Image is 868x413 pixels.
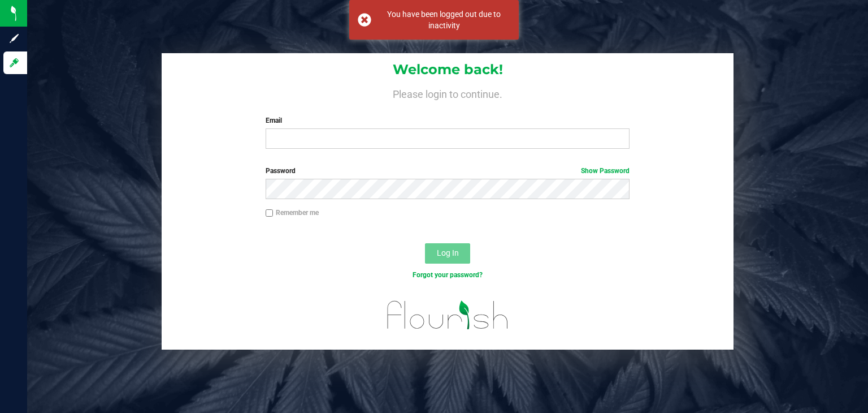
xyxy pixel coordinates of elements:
[377,8,510,31] div: You have been logged out due to inactivity
[413,271,483,279] a: Forgot your password?
[162,86,734,100] h4: Please login to continue.
[162,62,734,77] h1: Welcome back!
[8,57,20,68] inline-svg: Log in
[266,208,319,218] label: Remember me
[581,167,630,175] a: Show Password
[266,167,296,175] span: Password
[8,33,20,44] inline-svg: Sign up
[425,243,470,264] button: Log In
[376,292,519,338] img: flourish_logo.svg
[266,115,630,126] label: Email
[437,248,459,257] span: Log In
[266,209,274,217] input: Remember me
